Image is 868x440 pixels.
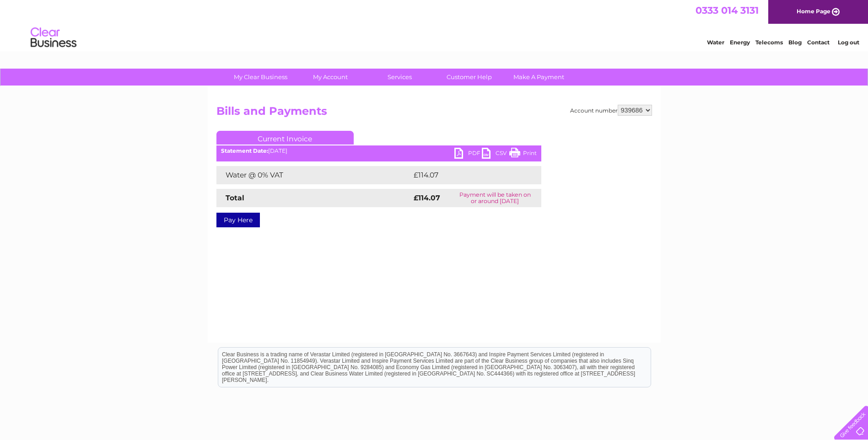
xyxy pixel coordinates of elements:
img: logo.png [30,24,77,52]
b: Statement Date: [221,147,268,154]
a: Make A Payment [501,69,577,86]
a: Energy [730,39,750,46]
a: Current Invoice [216,131,354,145]
div: Account number [570,105,652,116]
td: Payment will be taken on or around [DATE] [449,189,541,207]
a: Print [509,148,537,161]
div: Clear Business is a trading name of Verastar Limited (registered in [GEOGRAPHIC_DATA] No. 3667643... [218,5,651,44]
div: [DATE] [216,148,541,154]
a: Contact [807,39,830,46]
a: PDF [454,148,482,161]
a: Telecoms [755,39,783,46]
a: 0333 014 3131 [695,5,759,16]
strong: Total [226,193,244,202]
a: Customer Help [431,69,507,86]
a: Log out [838,39,859,46]
strong: £114.07 [414,193,440,202]
h2: Bills and Payments [216,105,652,122]
a: Pay Here [216,213,260,227]
a: My Clear Business [223,69,298,86]
td: Water @ 0% VAT [216,166,411,184]
a: CSV [482,148,509,161]
a: Water [707,39,724,46]
a: Blog [788,39,802,46]
td: £114.07 [411,166,524,184]
a: My Account [292,69,368,86]
a: Services [362,69,437,86]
